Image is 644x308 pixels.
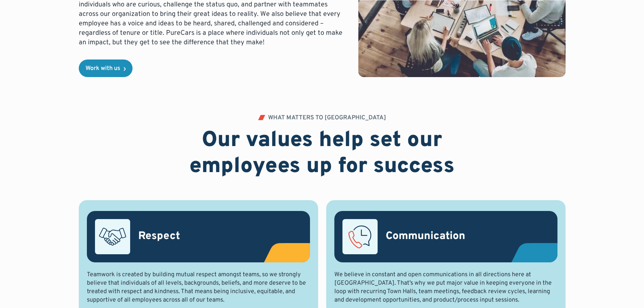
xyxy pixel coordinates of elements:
[86,66,120,72] div: Work with us
[79,60,133,77] a: Work with us
[386,230,465,244] h3: Communication
[334,270,557,305] p: We believe in constant and open communications in all directions here at [GEOGRAPHIC_DATA]. That’...
[87,270,310,305] p: Teamwork is created by building mutual respect amongst teams, so we strongly believe that individ...
[268,115,386,121] div: WHAT MATTERS TO [GEOGRAPHIC_DATA]
[149,128,495,180] h2: Our values help set our employees up for success
[138,230,180,244] h3: Respect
